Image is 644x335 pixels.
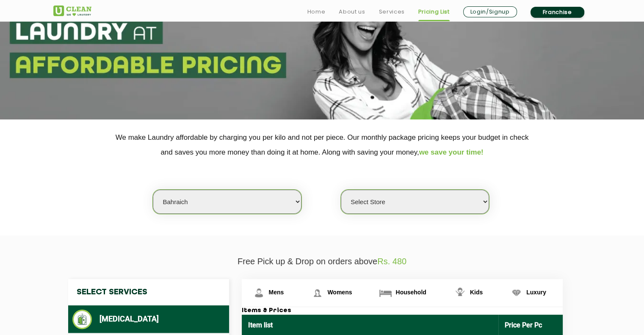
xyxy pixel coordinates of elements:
[68,279,229,305] h4: Select Services
[242,307,563,315] h3: Items & Prices
[310,285,325,300] img: Womens
[72,310,225,329] li: [MEDICAL_DATA]
[53,130,591,160] p: We make Laundry affordable by charging you per kilo and not per piece. Our monthly package pricin...
[378,285,393,300] img: Household
[463,6,517,17] a: Login/Signup
[327,289,352,296] span: Womens
[72,310,92,329] img: Dry Cleaning
[339,7,365,17] a: About us
[307,7,326,17] a: Home
[252,285,266,300] img: Mens
[53,6,91,16] img: UClean Laundry and Dry Cleaning
[526,289,546,296] span: Luxury
[509,285,524,300] img: Luxury
[419,148,484,156] span: we save your time!
[470,289,483,296] span: Kids
[53,257,591,266] p: Free Pick up & Drop on orders above
[531,7,584,18] a: Franchise
[379,7,404,17] a: Services
[453,285,467,300] img: Kids
[395,289,426,296] span: Household
[269,289,284,296] span: Mens
[418,7,450,17] a: Pricing List
[377,257,406,266] span: Rs. 480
